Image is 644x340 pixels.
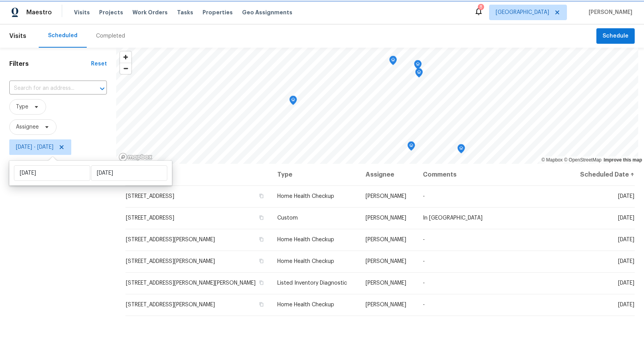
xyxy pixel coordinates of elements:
span: Visits [74,9,90,16]
button: Copy Address [258,301,265,308]
th: Assignee [359,164,416,185]
span: Home Health Checkup [277,302,334,307]
span: Listed Inventory Diagnostic [277,280,347,286]
span: Work Orders [132,9,168,16]
span: Projects [99,9,123,16]
a: Mapbox homepage [118,153,153,161]
span: [GEOGRAPHIC_DATA] [496,9,549,16]
span: [PERSON_NAME] [586,9,632,16]
span: Assignee [16,123,39,131]
a: Improve this map [604,157,642,163]
span: - [423,237,425,242]
button: Zoom out [120,63,131,74]
span: [STREET_ADDRESS][PERSON_NAME] [126,237,215,242]
span: Visits [9,27,26,45]
span: [PERSON_NAME] [366,215,406,221]
span: Home Health Checkup [277,237,334,242]
span: [STREET_ADDRESS][PERSON_NAME] [126,259,215,264]
span: - [423,194,425,199]
input: Start date [14,165,90,181]
button: Copy Address [258,236,265,243]
div: 8 [479,3,483,11]
span: Properties [203,9,233,16]
span: Home Health Checkup [277,259,334,264]
span: [PERSON_NAME] [366,280,406,286]
span: Type [16,103,28,111]
span: [DATE] [618,302,634,307]
span: [STREET_ADDRESS][PERSON_NAME] [126,302,215,307]
div: Map marker [389,56,397,68]
span: - [423,259,425,264]
th: Type [271,164,359,185]
th: Scheduled Date ↑ [569,164,635,185]
button: Copy Address [258,214,265,221]
span: Tasks [177,10,193,15]
span: [PERSON_NAME] [366,194,406,199]
span: [DATE] [618,215,634,221]
button: Open [97,83,108,94]
span: [DATE] [618,237,634,242]
input: End date [91,165,167,181]
div: Map marker [414,60,422,72]
span: [PERSON_NAME] [366,237,406,242]
canvas: Map [116,48,638,164]
a: Mapbox [541,157,563,163]
div: Map marker [457,144,465,156]
span: [DATE] [618,280,634,286]
button: Copy Address [258,192,265,199]
button: Copy Address [258,279,265,286]
span: Geo Assignments [242,9,292,16]
div: Map marker [415,68,423,80]
span: Schedule [603,31,629,41]
span: Custom [277,215,298,221]
button: Copy Address [258,258,265,264]
a: OpenStreetMap [564,157,601,163]
th: Comments [417,164,570,185]
span: [STREET_ADDRESS] [126,194,174,199]
div: Completed [96,32,125,40]
span: [DATE] - [DATE] [16,143,53,151]
span: [PERSON_NAME] [366,302,406,307]
div: Map marker [407,141,415,153]
span: - [423,302,425,307]
div: Scheduled [48,32,77,39]
th: Address [125,164,271,185]
span: Home Health Checkup [277,194,334,199]
span: In [GEOGRAPHIC_DATA] [423,215,483,221]
span: [DATE] [618,194,634,199]
div: Map marker [289,96,297,108]
span: Maestro [26,9,52,16]
span: [DATE] [618,259,634,264]
span: [STREET_ADDRESS] [126,215,174,221]
input: Search for an address... [9,82,85,94]
span: - [423,280,425,286]
button: Schedule [596,28,635,44]
button: Zoom in [120,52,131,63]
span: [STREET_ADDRESS][PERSON_NAME][PERSON_NAME] [126,280,256,286]
span: [PERSON_NAME] [366,259,406,264]
h1: Filters [9,60,91,68]
div: Reset [91,60,107,68]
